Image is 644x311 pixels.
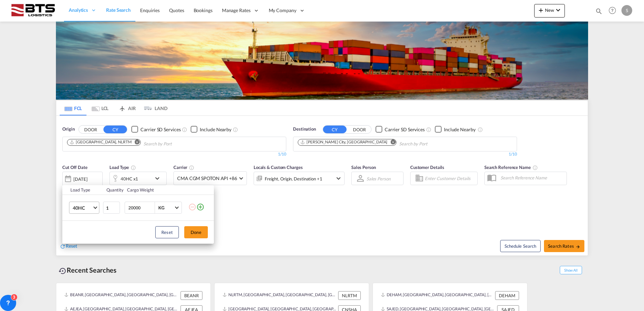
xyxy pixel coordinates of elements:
div: Cargo Weight [127,187,184,193]
input: Enter Weight [128,202,155,213]
button: Reset [155,226,179,238]
div: KG [158,205,164,210]
md-select: Choose: 40HC [69,202,99,214]
md-icon: icon-minus-circle-outline [188,203,196,211]
input: Qty [103,202,120,214]
button: Done [184,226,208,238]
th: Load Type [62,185,102,195]
md-icon: icon-plus-circle-outline [196,203,204,211]
span: 40HC [73,205,92,211]
th: Quantity [102,185,123,195]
